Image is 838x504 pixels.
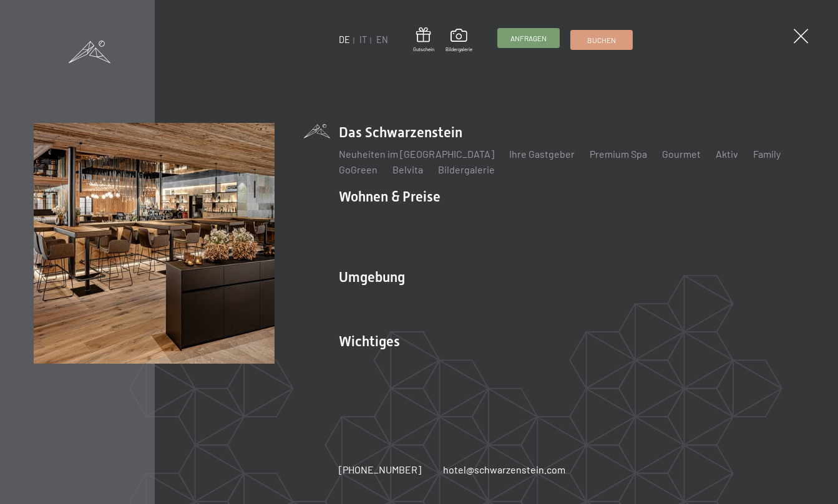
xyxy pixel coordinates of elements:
a: Aktiv [716,148,738,160]
a: Buchen [571,31,632,49]
a: Premium Spa [590,148,647,160]
a: hotel@schwarzenstein.com [443,463,565,477]
span: Bildergalerie [446,46,472,53]
a: Ihre Gastgeber [509,148,575,160]
a: Belvita [392,163,423,175]
a: [PHONE_NUMBER] [339,463,421,477]
a: EN [376,34,388,45]
span: [PHONE_NUMBER] [339,463,421,475]
span: Gutschein [413,46,434,53]
a: Gutschein [413,27,434,53]
a: IT [359,34,367,45]
a: Neuheiten im [GEOGRAPHIC_DATA] [339,148,494,160]
a: Bildergalerie [438,163,495,175]
a: GoGreen [339,163,378,175]
span: Anfragen [510,33,547,44]
a: DE [339,34,350,45]
a: Bildergalerie [446,29,472,52]
a: Gourmet [662,148,701,160]
span: Buchen [587,35,616,46]
a: Family [753,148,781,160]
a: Anfragen [498,29,559,47]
